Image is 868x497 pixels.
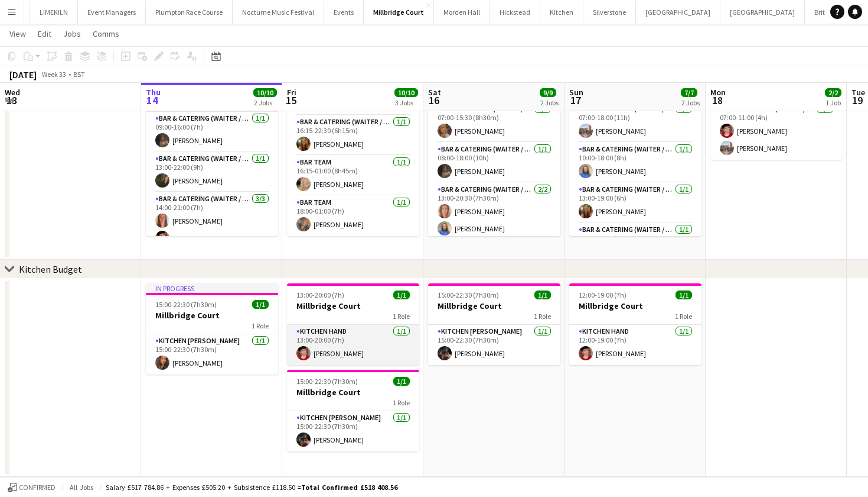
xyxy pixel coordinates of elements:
[252,300,269,309] span: 1/1
[19,263,82,275] div: Kitchen Budget
[710,87,726,98] span: Mon
[233,1,324,24] button: Nocturne Music Festival
[569,283,701,365] app-job-card: 12:00-19:00 (7h)1/1Millbridge Court1 RoleKitchen Hand1/112:00-19:00 (7h)[PERSON_NAME]
[287,156,419,196] app-card-role: Bar Team1/116:15-01:00 (8h45m)[PERSON_NAME]
[579,291,626,299] span: 12:00-19:00 (7h)
[285,93,296,107] span: 15
[78,1,146,24] button: Event Managers
[5,26,31,41] a: View
[709,93,726,107] span: 18
[287,283,419,365] app-job-card: 13:00-20:00 (7h)1/1Millbridge Court1 RoleKitchen Hand1/113:00-20:00 (7h)[PERSON_NAME]
[287,325,419,365] app-card-role: Kitchen Hand1/113:00-20:00 (7h)[PERSON_NAME]
[569,223,701,263] app-card-role: Bar & Catering (Waiter / waitress)1/113:00-22:00 (9h)
[569,102,701,143] app-card-role: Bar & Catering (Waiter / waitress)1/107:00-18:00 (11h)[PERSON_NAME]
[428,301,560,311] h3: Millbridge Court
[5,87,20,98] span: Wed
[252,321,269,330] span: 1 Role
[296,377,358,386] span: 15:00-22:30 (7h30m)
[287,61,419,236] app-job-card: 07:00-01:00 (18h) (Sat)8/8Millbridge Court7 Roles[PERSON_NAME]Bar & Catering (Waiter / waitress)1...
[569,301,701,311] h3: Millbridge Court
[567,93,583,107] span: 17
[287,387,419,398] h3: Millbridge Court
[428,143,560,183] app-card-role: Bar & Catering (Waiter / waitress)1/108:00-18:00 (10h)[PERSON_NAME]
[253,88,277,97] span: 10/10
[720,1,805,24] button: [GEOGRAPHIC_DATA]
[540,1,583,24] button: Kitchen
[569,61,701,236] app-job-card: 07:00-01:00 (18h) (Mon)6/6Millbridge Court6 RolesBar & Catering (Waiter / waitress)1/107:00-18:00...
[146,310,278,321] h3: Millbridge Court
[583,1,636,24] button: Silverstone
[58,26,86,41] a: Jobs
[490,1,540,24] button: Hickstead
[428,283,560,365] app-job-card: 15:00-22:30 (7h30m)1/1Millbridge Court1 RoleKitchen [PERSON_NAME]1/115:00-22:30 (7h30m)[PERSON_NAME]
[428,102,560,143] app-card-role: Bar & Catering (Waiter / waitress)1/107:00-15:30 (8h30m)[PERSON_NAME]
[850,93,865,107] span: 19
[569,183,701,223] app-card-role: Bar & Catering (Waiter / waitress)1/113:00-19:00 (6h)[PERSON_NAME]
[146,283,278,293] div: In progress
[569,143,701,183] app-card-role: Bar & Catering (Waiter / waitress)1/110:00-18:00 (8h)[PERSON_NAME]
[287,301,419,311] h3: Millbridge Court
[851,87,865,98] span: Tue
[825,88,841,97] span: 2/2
[6,481,57,494] button: Confirmed
[144,93,161,107] span: 14
[393,377,410,386] span: 1/1
[287,370,419,451] app-job-card: 15:00-22:30 (7h30m)1/1Millbridge Court1 RoleKitchen [PERSON_NAME]1/115:00-22:30 (7h30m)[PERSON_NAME]
[146,87,161,98] span: Thu
[146,192,278,267] app-card-role: Bar & Catering (Waiter / waitress)3/314:00-21:00 (7h)[PERSON_NAME][PERSON_NAME]
[67,483,96,492] span: All jobs
[569,87,583,98] span: Sun
[426,93,441,107] span: 16
[146,152,278,192] app-card-role: Bar & Catering (Waiter / waitress)1/113:00-22:00 (9h)[PERSON_NAME]
[146,61,278,236] app-job-card: In progress09:00-01:00 (16h) (Fri)9/9Millbridge Court6 RolesBar & Catering (Waiter / waitress)1/1...
[301,483,397,492] span: Total Confirmed £518 408.56
[106,483,397,492] div: Salary £517 784.86 + Expenses £505.20 + Subsistence £118.50 =
[428,87,441,98] span: Sat
[9,28,26,39] span: View
[364,1,434,24] button: Millbridge Court
[428,183,560,240] app-card-role: Bar & Catering (Waiter / waitress)2/213:00-20:30 (7h30m)[PERSON_NAME][PERSON_NAME]
[393,398,410,407] span: 1 Role
[681,98,700,107] div: 2 Jobs
[681,88,697,97] span: 7/7
[287,87,296,98] span: Fri
[324,1,364,24] button: Events
[428,325,560,365] app-card-role: Kitchen [PERSON_NAME]1/115:00-22:30 (7h30m)[PERSON_NAME]
[63,28,81,39] span: Jobs
[428,61,560,236] app-job-card: 07:00-01:00 (18h) (Sun)8/8Millbridge Court7 RolesBar & Catering (Waiter / waitress)1/107:00-15:30...
[393,291,410,299] span: 1/1
[434,1,490,24] button: Morden Hall
[30,1,78,24] button: LIMEKILN
[38,28,51,39] span: Edit
[675,312,692,321] span: 1 Role
[254,98,276,107] div: 2 Jobs
[73,70,85,79] div: BST
[825,98,841,107] div: 1 Job
[676,291,692,299] span: 1/1
[155,300,217,309] span: 15:00-22:30 (7h30m)
[534,291,551,299] span: 1/1
[395,98,417,107] div: 3 Jobs
[540,98,559,107] div: 2 Jobs
[569,325,701,365] app-card-role: Kitchen Hand1/112:00-19:00 (7h)[PERSON_NAME]
[3,93,20,107] span: 13
[146,1,233,24] button: Plumpton Race Course
[287,411,419,451] app-card-role: Kitchen [PERSON_NAME]1/115:00-22:30 (7h30m)[PERSON_NAME]
[393,312,410,321] span: 1 Role
[19,483,56,492] span: Confirmed
[33,26,56,41] a: Edit
[9,69,37,80] div: [DATE]
[146,112,278,152] app-card-role: Bar & Catering (Waiter / waitress)1/109:00-16:00 (7h)[PERSON_NAME]
[146,283,278,375] app-job-card: In progress15:00-22:30 (7h30m)1/1Millbridge Court1 RoleKitchen [PERSON_NAME]1/115:00-22:30 (7h30m...
[146,334,278,375] app-card-role: Kitchen [PERSON_NAME]1/115:00-22:30 (7h30m)[PERSON_NAME]
[540,88,556,97] span: 9/9
[394,88,418,97] span: 10/10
